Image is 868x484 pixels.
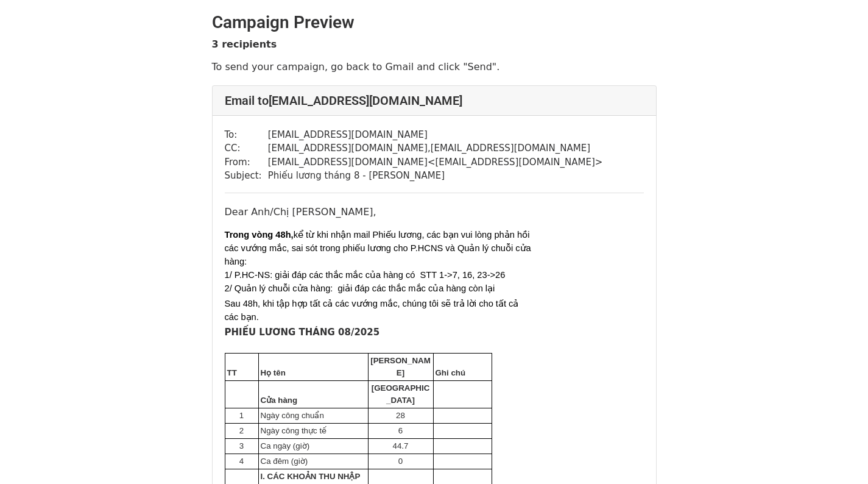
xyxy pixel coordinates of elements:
[268,169,603,183] td: Phiếu lương tháng 8 - [PERSON_NAME]
[268,141,603,155] td: [EMAIL_ADDRESS][DOMAIN_NAME] , [EMAIL_ADDRESS][DOMAIN_NAME]
[212,12,657,33] h2: Campaign Preview
[268,155,603,169] td: [EMAIL_ADDRESS][DOMAIN_NAME] < [EMAIL_ADDRESS][DOMAIN_NAME] >
[258,423,368,438] td: Ngày công thực tế
[225,268,532,282] td: 1/ P. : giải đáp các thắc mắc của hàng có STT 1->7, 16, 23->26
[225,230,531,266] font: kể từ khi nhận mail Phiếu lương, các bạn vui lòng phản hồi các vướng mắc, sai sót trong phiếu lươ...
[225,141,268,155] td: CC:
[368,380,433,408] td: [GEOGRAPHIC_DATA]
[225,128,268,142] td: To:
[368,438,433,454] td: 44.7
[268,128,603,142] td: [EMAIL_ADDRESS][DOMAIN_NAME]
[225,230,294,240] font: Trong vòng 48h,
[433,353,492,380] td: Ghi chú
[368,408,433,423] td: 28
[258,454,368,469] td: Ca đêm (giờ)
[225,423,258,438] td: 2
[242,270,270,280] span: HC-NS
[225,353,258,380] td: TT
[225,169,268,183] td: Subject:
[258,380,368,408] td: Cửa hàng
[225,93,644,108] h4: Email to [EMAIL_ADDRESS][DOMAIN_NAME]
[258,408,368,423] td: Ngày công chuẩn
[258,353,368,380] td: Họ tên
[258,469,368,484] td: I. CÁC KHOẢN THU NHẬP
[225,454,258,469] td: 4
[225,438,258,454] td: 3
[225,205,644,218] p: Dear Anh/Chị [PERSON_NAME],
[368,423,433,438] td: 6
[368,353,433,380] td: [PERSON_NAME]
[225,282,532,295] td: 2/ Quản lý chuỗi cửa hàng: giải đáp các thắc mắc của hàng còn lại
[225,155,268,169] td: From:
[225,295,532,326] td: Sau 48h, khi tập hợp tất cả các vướng mắc, chúng tôi sẽ trả lời cho tất cả các bạn.
[368,454,433,469] td: 0
[225,408,258,423] td: 1
[212,38,277,50] strong: 3 recipients
[212,60,657,73] p: To send your campaign, go back to Gmail and click "Send".
[225,327,380,338] b: PHIẾU LƯƠNG THÁNG 08/2025
[258,438,368,454] td: Ca ngày (giờ)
